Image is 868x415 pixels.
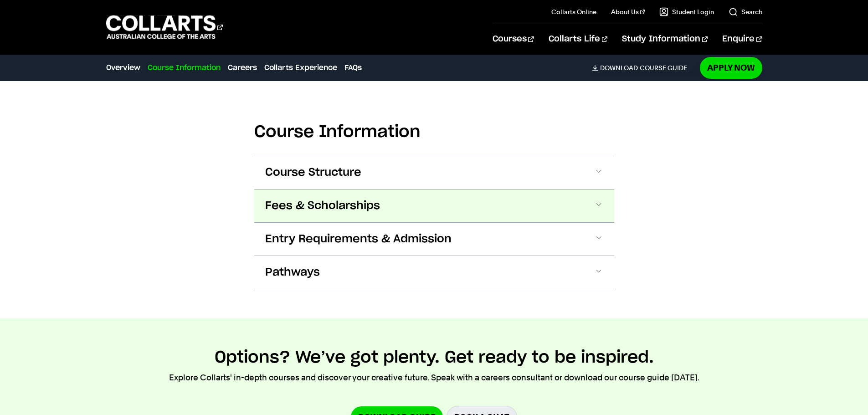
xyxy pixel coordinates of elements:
[265,265,320,280] span: Pathways
[600,64,638,72] span: Download
[549,24,607,54] a: Collarts Life
[729,7,762,16] a: Search
[215,348,654,368] h2: Options? We’ve got plenty. Get ready to be inspired.
[592,64,694,72] a: DownloadCourse Guide
[622,24,708,54] a: Study Information
[254,156,614,189] button: Course Structure
[254,256,614,289] button: Pathways
[106,14,223,40] div: Go to homepage
[148,62,221,73] a: Course Information
[700,57,762,78] a: Apply Now
[722,24,762,54] a: Enquire
[493,24,534,54] a: Courses
[659,7,714,16] a: Student Login
[344,62,362,73] a: FAQs
[228,62,257,73] a: Careers
[265,232,452,246] span: Entry Requirements & Admission
[169,371,699,384] p: Explore Collarts' in-depth courses and discover your creative future. Speak with a careers consul...
[254,223,614,256] button: Entry Requirements & Admission
[106,62,140,73] a: Overview
[611,7,645,16] a: About Us
[265,165,361,180] span: Course Structure
[551,7,596,16] a: Collarts Online
[264,62,337,73] a: Collarts Experience
[254,190,614,222] button: Fees & Scholarships
[265,199,380,213] span: Fees & Scholarships
[254,122,614,142] h2: Course Information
